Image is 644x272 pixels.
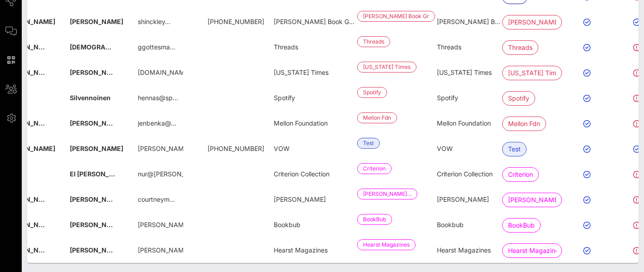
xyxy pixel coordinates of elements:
[437,119,491,127] span: Mellon Foundation
[2,221,55,228] span: [PERSON_NAME]
[508,219,535,232] span: BookBub
[138,111,176,136] p: jenbenka@…
[70,170,131,178] span: El [PERSON_NAME]
[274,94,295,102] span: Spotify
[138,34,175,60] p: ggottesma…
[437,246,491,254] span: Hearst Magazines
[2,68,55,76] span: [PERSON_NAME]
[70,246,123,254] span: [PERSON_NAME]
[508,168,533,181] span: Criterion
[437,18,526,25] span: [PERSON_NAME] Book Group
[208,145,264,152] span: +639055402900
[508,193,556,207] span: [PERSON_NAME]…
[138,187,175,212] p: courtneym…
[70,43,141,51] span: [DEMOGRAPHIC_DATA]
[437,221,464,228] span: Bookbub
[437,195,489,203] span: [PERSON_NAME]
[138,136,183,161] p: [PERSON_NAME]@v…
[363,113,391,123] span: Mellon Fdn
[363,11,429,21] span: [PERSON_NAME] Book Group
[274,119,328,127] span: Mellon Foundation
[508,142,521,156] span: Test
[363,240,410,250] span: Hearst Magazines
[274,43,298,51] span: Threads
[2,43,55,51] span: [PERSON_NAME]
[2,119,55,127] span: [PERSON_NAME]
[363,37,384,47] span: Threads
[508,244,556,257] span: Hearst Magazines
[138,212,183,238] p: [PERSON_NAME]@book…
[508,117,540,131] span: Mellon Fdn
[70,18,123,25] span: [PERSON_NAME]
[274,145,290,152] span: VOW
[2,246,55,254] span: [PERSON_NAME]
[70,68,123,76] span: [PERSON_NAME]
[437,68,492,76] span: [US_STATE] Times
[138,161,183,187] p: nur@[PERSON_NAME]…
[70,94,111,102] span: Silvennoinen
[274,18,363,25] span: [PERSON_NAME] Book Group
[508,41,533,54] span: Threads
[274,195,326,203] span: [PERSON_NAME]
[508,66,556,80] span: [US_STATE] Times
[274,246,328,254] span: Hearst Magazines
[437,170,493,178] span: Criterion Collection
[363,138,374,148] span: Test
[437,94,458,102] span: Spotify
[508,15,556,29] span: [PERSON_NAME] Book Group
[2,145,55,152] span: [PERSON_NAME]
[437,145,453,152] span: VOW
[363,164,386,174] span: Criterion
[363,214,386,224] span: BookBub
[138,60,183,85] p: [DOMAIN_NAME]…
[437,43,461,51] span: Threads
[70,195,123,203] span: [PERSON_NAME]
[274,221,300,228] span: Bookbub
[70,119,123,127] span: [PERSON_NAME]
[508,92,529,105] span: Spotify
[363,189,412,199] span: [PERSON_NAME]…
[363,62,411,72] span: [US_STATE] Times
[138,9,170,34] p: shinckley…
[363,87,381,97] span: Spotify
[138,238,183,263] p: [PERSON_NAME].k…
[274,68,329,76] span: [US_STATE] Times
[208,18,264,25] span: +16789771254
[138,85,178,111] p: hennas@sp…
[2,195,55,203] span: [PERSON_NAME]
[2,18,55,25] span: [PERSON_NAME]
[274,170,329,178] span: Criterion Collection
[70,145,123,152] span: [PERSON_NAME]
[70,221,123,228] span: [PERSON_NAME]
